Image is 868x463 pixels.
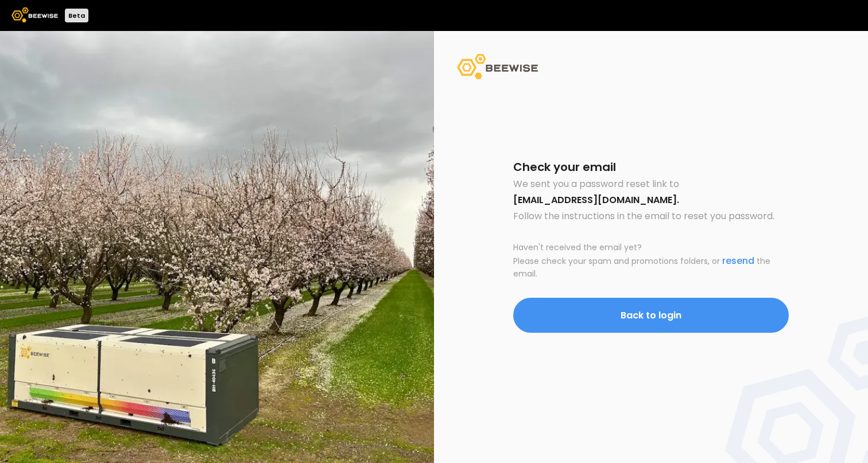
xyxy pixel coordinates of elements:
span: Back to login [621,308,681,322]
p: [EMAIL_ADDRESS][DOMAIN_NAME] . [513,196,789,205]
h2: Check your email [513,161,789,173]
button: resend [722,254,754,268]
p: Follow the instructions in the email to reset you password. [513,209,789,223]
p: Haven't received the email yet? Please check your spam and promotions folders, or the email. [513,242,789,280]
div: Beta [65,9,88,22]
img: Beewise logo [11,7,58,22]
button: Back to login [513,298,789,333]
p: We sent you a password reset link to [513,177,789,191]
